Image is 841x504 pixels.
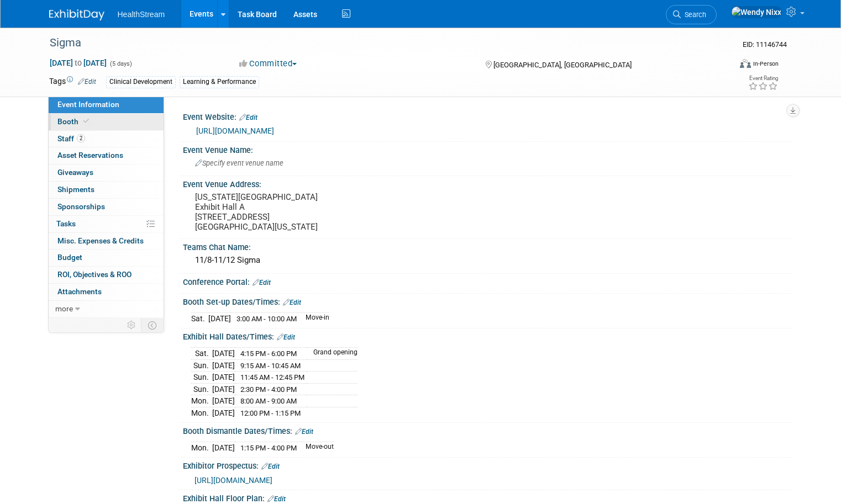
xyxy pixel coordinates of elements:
div: Exhibitor Prospectus: [183,458,792,472]
a: ROI, Objectives & ROO [49,267,164,283]
a: Edit [253,279,271,287]
span: 4:15 PM - 6:00 PM [240,349,297,358]
span: more [55,304,73,313]
div: Event Venue Address: [183,176,792,190]
span: Asset Reservations [57,151,123,160]
a: Giveaways [49,165,164,181]
a: Budget [49,250,164,266]
td: Sun. [191,359,212,372]
a: Sponsorships [49,199,164,215]
div: In-Person [753,60,779,68]
span: to [73,59,83,67]
span: Shipments [57,185,94,194]
a: Event Information [49,97,164,113]
img: Format-Inperson.png [740,59,751,68]
td: Sun. [191,383,212,395]
div: Event Rating [748,76,778,81]
a: Booth [49,114,164,130]
span: Search [681,10,706,19]
img: ExhibitDay [49,9,104,20]
td: [DATE] [212,347,235,359]
div: Teams Chat Name: [183,239,792,253]
pre: [US_STATE][GEOGRAPHIC_DATA] Exhibit Hall A [STREET_ADDRESS] [GEOGRAPHIC_DATA][US_STATE] [195,192,425,232]
span: Attachments [57,287,102,296]
span: 11:45 AM - 12:45 PM [240,373,304,381]
span: 3:00 AM - 10:00 AM [236,315,297,323]
span: Event ID: 11146744 [743,40,787,49]
td: [DATE] [212,383,235,395]
img: Wendy Nixx [731,6,782,18]
td: [DATE] [212,395,235,407]
td: Sun. [191,372,212,384]
button: Committed [235,58,301,70]
td: Sat. [191,347,212,359]
td: Sat. [191,312,208,324]
span: [GEOGRAPHIC_DATA], [GEOGRAPHIC_DATA] [493,61,632,69]
a: Search [666,5,717,24]
a: Misc. Expenses & Credits [49,233,164,250]
span: Staff [57,134,85,143]
a: Edit [78,78,96,86]
div: Booth Set-up Dates/Times: [183,294,792,308]
td: [DATE] [212,407,235,418]
td: Move-in [299,312,329,324]
div: Exhibit Hall Dates/Times: [183,328,792,343]
span: [DATE] [DATE] [49,58,107,68]
td: Mon. [191,442,212,453]
span: HealthStream [118,10,165,19]
td: [DATE] [212,442,235,453]
span: 2 [77,134,85,142]
a: Tasks [49,216,164,232]
td: Grand opening [307,347,358,359]
i: Booth reservation complete [83,118,89,124]
td: Tags [49,76,96,88]
span: ROI, Objectives & ROO [57,270,132,279]
a: Asset Reservations [49,147,164,164]
span: 12:00 PM - 1:15 PM [240,409,301,417]
div: 11/8-11/12 Sigma [191,252,784,269]
a: Edit [283,299,301,306]
div: Event Venue Name: [183,142,792,156]
div: Learning & Performance [180,76,259,88]
span: Sponsorships [57,202,105,211]
div: Event Format [671,57,779,74]
td: [DATE] [208,312,231,324]
td: Move-out [299,442,334,453]
td: [DATE] [212,372,235,384]
a: Edit [239,114,257,121]
a: more [49,301,164,317]
span: 2:30 PM - 4:00 PM [240,385,297,394]
span: Budget [57,253,82,262]
a: [URL][DOMAIN_NAME] [196,126,274,135]
span: Misc. Expenses & Credits [57,236,144,245]
td: Mon. [191,407,212,418]
span: Event Information [57,100,119,109]
span: Specify event venue name [195,159,283,167]
div: Conference Portal: [183,274,792,288]
span: 1:15 PM - 4:00 PM [240,444,297,452]
td: Personalize Event Tab Strip [122,318,141,332]
span: 8:00 AM - 9:00 AM [240,397,297,405]
div: Event Website: [183,109,792,123]
div: Booth Dismantle Dates/Times: [183,423,792,437]
a: Edit [261,463,280,470]
a: Edit [295,428,313,436]
span: (5 days) [109,60,132,67]
span: Booth [57,117,91,126]
a: Staff2 [49,131,164,147]
div: Clinical Development [106,76,176,88]
span: 9:15 AM - 10:45 AM [240,362,301,370]
td: Toggle Event Tabs [141,318,164,332]
a: Edit [277,333,295,341]
td: Mon. [191,395,212,407]
td: [DATE] [212,359,235,372]
span: Giveaways [57,168,93,177]
div: Sigma [46,33,717,53]
a: Shipments [49,182,164,198]
a: Attachments [49,284,164,300]
a: [URL][DOMAIN_NAME] [195,476,272,485]
a: Edit [267,495,286,503]
span: Tasks [56,219,76,228]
